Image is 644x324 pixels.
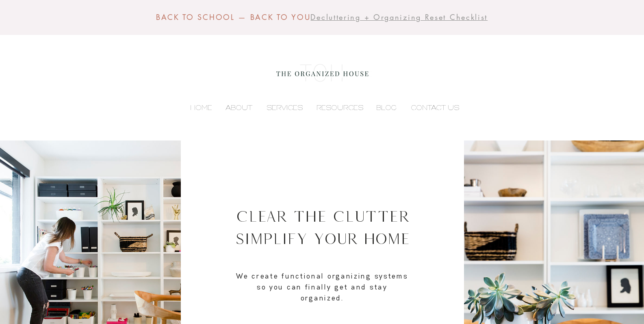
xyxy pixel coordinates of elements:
[256,102,307,114] a: SERVICES
[262,102,307,114] p: SERVICES
[181,102,463,114] nav: Site
[156,12,311,22] span: BACK TO SCHOOL — BACK TO YOU
[273,57,372,89] img: the organized house
[401,102,463,114] a: CONTACT US
[216,102,256,114] a: ABOUT
[181,102,216,114] a: HOME
[235,207,410,248] span: Clear The Clutter Simplify Your Home
[407,102,463,114] p: CONTACT US
[372,102,401,114] p: BLOG
[235,270,410,303] p: We create functional organizing systems so you can finally get and stay organized.
[221,102,256,114] p: ABOUT
[312,102,367,114] p: RESOURCES
[307,102,367,114] a: RESOURCES
[310,13,488,22] a: Decluttering + Organizing Reset Checklist
[186,102,216,114] p: HOME
[367,102,401,114] a: BLOG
